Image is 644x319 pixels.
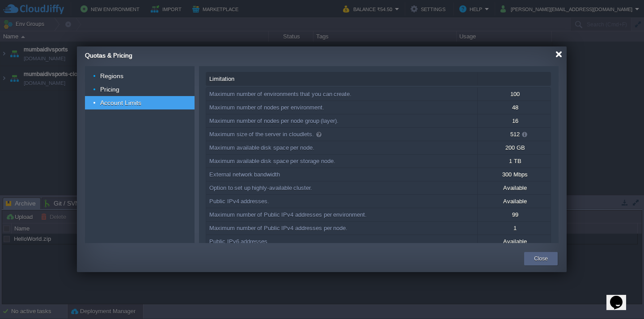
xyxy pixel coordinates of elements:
[99,72,125,80] a: Regions
[206,88,477,101] div: Maximum number of environments that you can create.
[206,141,477,154] div: Maximum available disk space per node.
[478,141,551,154] div: 200 GB
[206,222,477,235] div: Maximum number of Public IPv4 addresses per node.
[606,283,635,310] iframe: chat widget
[478,114,551,127] div: 16
[206,155,477,168] div: Maximum available disk space per storage node.
[99,99,143,107] a: Account Limits
[206,72,477,85] div: Limitation
[478,155,551,168] div: 1 TB
[478,181,551,194] div: Available
[206,101,477,114] div: Maximum number of nodes per environment.
[478,195,551,208] div: Available
[209,131,314,138] span: Maximum size of the server in cloudlets.
[85,52,132,59] span: Quotas & Pricing
[478,222,551,235] div: 1
[478,101,551,114] div: 48
[478,208,551,221] div: 99
[510,131,520,138] span: 512
[478,88,551,101] div: 100
[99,85,121,93] a: Pricing
[478,168,551,181] div: 300 Mbps
[206,208,477,221] div: Maximum number of Public IPv4 addresses per environment.
[206,168,477,181] div: External network bandwidth
[206,181,477,194] div: Option to set up highly-available cluster.
[206,114,477,127] div: Maximum number of nodes per node group (layer).
[534,254,548,263] button: Close
[206,235,477,248] div: Public IPv6 addresses.
[478,235,551,248] div: Available
[206,195,477,208] div: Public IPv4 addresses.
